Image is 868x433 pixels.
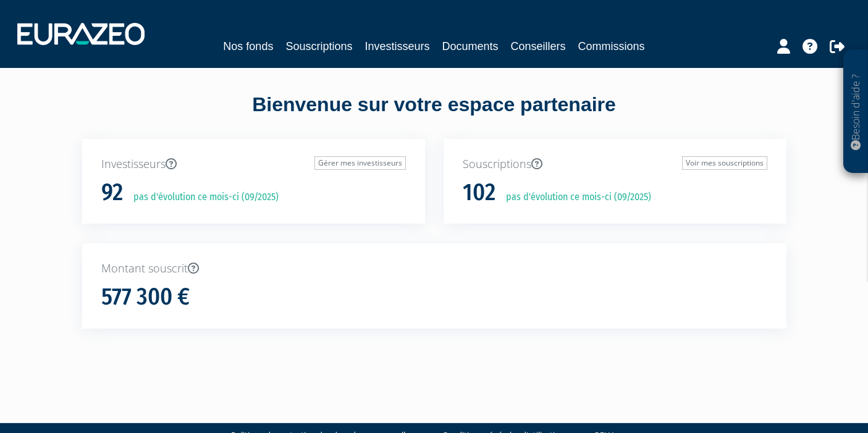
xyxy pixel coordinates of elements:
[223,38,273,55] a: Nos fonds
[17,23,145,45] img: 1732889491-logotype_eurazeo_blanc_rvb.png
[101,180,123,206] h1: 92
[101,284,190,310] h1: 577 300 €
[463,180,495,206] h1: 102
[125,190,279,204] p: pas d'évolution ce mois-ci (09/2025)
[364,38,429,55] a: Investisseurs
[442,38,499,55] a: Documents
[511,38,566,55] a: Conseillers
[285,38,352,55] a: Souscriptions
[101,261,767,277] p: Montant souscrit
[101,156,406,172] p: Investisseurs
[497,190,651,204] p: pas d'évolution ce mois-ci (09/2025)
[463,156,767,172] p: Souscriptions
[73,91,796,139] div: Bienvenue sur votre espace partenaire
[682,156,767,170] a: Voir mes souscriptions
[314,156,406,170] a: Gérer mes investisseurs
[578,38,645,55] a: Commissions
[849,56,863,167] p: Besoin d'aide ?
